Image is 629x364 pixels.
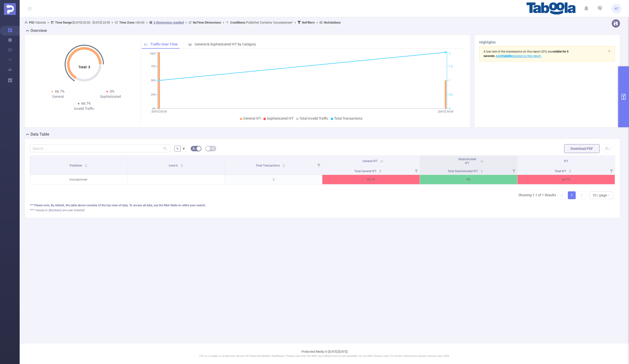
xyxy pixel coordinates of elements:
span: Add solution to this report. [495,54,542,58]
b: No Solutions [324,21,341,24]
div: Sophisticated [84,94,137,99]
footer: Protected Media © [DATE]-[DATE] [20,343,629,364]
tspan: 75% [151,65,156,68]
span: 66.7% [81,101,91,105]
tspan: [DATE] 00:00 [152,110,167,113]
tspan: [DATE] 00:00 [438,110,453,113]
div: Invalid Traffic [58,106,111,111]
b: PID: [29,21,35,24]
h2: Overview [30,28,47,34]
i: icon: caret-up [481,169,483,170]
tspan: 2 [449,52,450,56]
div: *** Please note, By default, the table above consists of the top rows of data. To access all data... [30,203,615,208]
i: icon: bar-chart [188,42,192,46]
span: A low rate of the impressions on this report [484,50,541,53]
i: Filter menu [413,167,420,175]
li: Showing 1-1 of 1 Results [518,191,556,199]
span: General & Sophisticated IVT by Category [195,42,256,46]
button: Download PDF [564,144,600,153]
div: Sort [379,169,382,172]
i: icon: line-chart [144,42,148,46]
b: No Filters [302,21,315,24]
b: No Time Dimensions [193,21,221,24]
p: 3 [225,175,322,184]
tspan: 1.5 [449,65,453,68]
div: Sort [480,169,483,172]
i: icon: caret-down [569,171,571,172]
span: Total General IVT [354,169,377,173]
h3: Highlights [479,40,615,45]
span: Total IVT [555,169,567,173]
span: % [176,147,179,151]
span: Taboola [DATE] 00:00 - [DATE] 23:59 +00:00 [25,21,341,24]
a: 1 [568,192,575,199]
p: This is a stable, in production version of Protected Media's dashboard. Please note that the MRC ... [32,354,617,358]
span: AT [615,4,618,14]
i: icon: caret-down [181,165,183,167]
p: 66.7% [517,175,615,184]
i: icon: table [212,147,214,150]
i: icon: caret-down [481,171,483,172]
tspan: 0.5 [449,93,453,96]
p: insurepioneer [30,175,127,184]
span: IVT [564,159,568,163]
tspan: 25% [151,93,156,96]
span: > [46,21,51,24]
tspan: 0% [152,107,156,110]
span: > [144,21,149,24]
span: Total Transactions [256,164,281,167]
u: 2 Dimensions Applied [154,21,184,24]
i: icon: right [580,194,583,197]
div: Sort [282,163,285,166]
p: 0% [420,175,517,184]
div: Sort [180,163,183,166]
span: > [184,21,188,24]
span: > [221,21,226,24]
tspan: 0 [449,107,450,110]
tspan: Total: 3 [78,65,90,69]
i: icon: user [25,21,29,24]
div: Sort [569,169,572,172]
button: icon: close [608,48,611,54]
i: icon: down [607,194,610,197]
i: icon: caret-down [379,171,382,172]
h2: Data Table [30,131,49,137]
i: icon: caret-down [282,165,285,167]
b: Visibility [501,54,512,58]
span: > [110,21,115,24]
img: Protected Media [4,3,16,15]
p: 66.7% [322,175,420,184]
b: Time Zone: [119,21,135,24]
span: 0% [110,89,114,93]
i: Filter menu [608,167,615,175]
i: icon: caret-up [379,169,382,170]
span: 66.7% [55,89,64,93]
i: icon: bg-colors [192,147,195,150]
span: Total Invalid Traffic [300,116,328,120]
span: # [183,147,185,151]
i: icon: caret-up [85,163,87,165]
tspan: 1 [449,79,450,82]
i: icon: left [560,194,563,197]
i: icon: caret-up [181,163,183,165]
i: Filter menu [510,167,517,175]
b: Time Range: [55,21,73,24]
div: Sort [85,163,87,166]
span: > [315,21,319,24]
b: Conditions : [230,21,246,24]
div: **** Values in (Brackets) are user attested [30,208,615,212]
span: General IVT [243,116,261,120]
span: General IVT [363,159,378,163]
li: 1 [568,191,576,199]
span: Publisher [70,164,83,167]
span: > [293,21,298,24]
i: Filter menu [315,156,322,175]
i: icon: close [608,50,611,53]
i: icon: caret-down [85,165,87,167]
div: 10 / page [592,192,607,199]
li: Next Page [578,191,586,199]
span: Traffic Over Time [150,42,178,46]
div: General [32,94,84,99]
li: Previous Page [558,191,566,199]
span: Publisher Contains 'insurepioneer' [230,21,293,24]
